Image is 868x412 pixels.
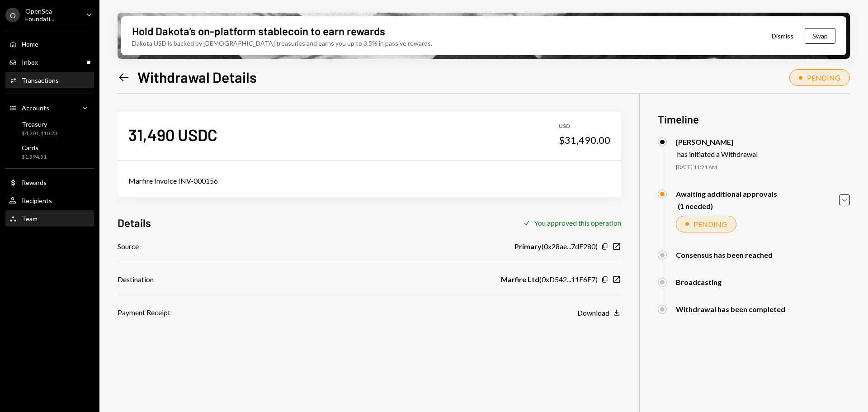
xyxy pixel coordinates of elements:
a: Treasury$4,201,410.23 [5,118,94,139]
div: Inbox [22,58,38,66]
div: Hold Dakota’s on-platform stablecoin to earn rewards [132,24,385,38]
div: Payment Receipt [118,307,170,318]
div: Marfire Invoice INV-000156 [128,175,610,186]
a: Inbox [5,54,94,70]
div: Destination [118,274,154,285]
div: Home [22,40,38,48]
div: Accounts [22,104,49,112]
div: Transactions [22,76,59,84]
div: Team [22,215,38,223]
div: Cards [22,144,47,152]
a: Rewards [5,174,94,190]
h1: Withdrawal Details [137,68,257,86]
div: ( 0x28ae...7dF280 ) [514,241,598,252]
div: Recipients [22,197,52,204]
div: Rewards [22,179,47,186]
a: Transactions [5,72,94,88]
div: Withdrawal has been completed [676,305,785,313]
a: Cards$1,394.51 [5,141,94,163]
div: 31,490 USDC [128,124,217,145]
a: Recipients [5,192,94,208]
div: You approved this operation [534,218,621,227]
a: Accounts [5,99,94,116]
button: Swap [805,28,835,44]
a: Team [5,210,94,227]
div: $31,490.00 [559,134,610,147]
button: Download [577,308,621,318]
div: Dakota USD is backed by [DEMOGRAPHIC_DATA] treasuries and earns you up to 3.5% in passive rewards. [132,38,432,48]
b: Marfire Ltd [501,274,539,285]
div: Source [118,241,139,252]
button: Dismiss [760,25,805,47]
h3: Timeline [658,112,850,127]
div: $4,201,410.23 [22,130,57,137]
div: PENDING [693,220,727,228]
div: Broadcasting [676,278,722,286]
div: has initiated a Withdrawal [677,150,758,158]
div: $1,394.51 [22,153,47,161]
div: O [5,8,20,22]
div: Consensus has been reached [676,251,773,259]
div: ( 0xD542...11E6F7 ) [501,274,598,285]
div: PENDING [807,73,840,82]
div: OpenSea Foundati... [25,7,79,23]
div: Treasury [22,120,57,128]
div: [DATE] 11:21 AM [676,164,850,171]
div: [PERSON_NAME] [676,137,758,146]
a: Home [5,36,94,52]
b: Primary [514,241,542,252]
div: USD [559,123,610,130]
div: Awaiting additional approvals [676,189,777,198]
div: (1 needed) [678,202,777,210]
div: Download [577,308,609,317]
h3: Details [118,215,151,230]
